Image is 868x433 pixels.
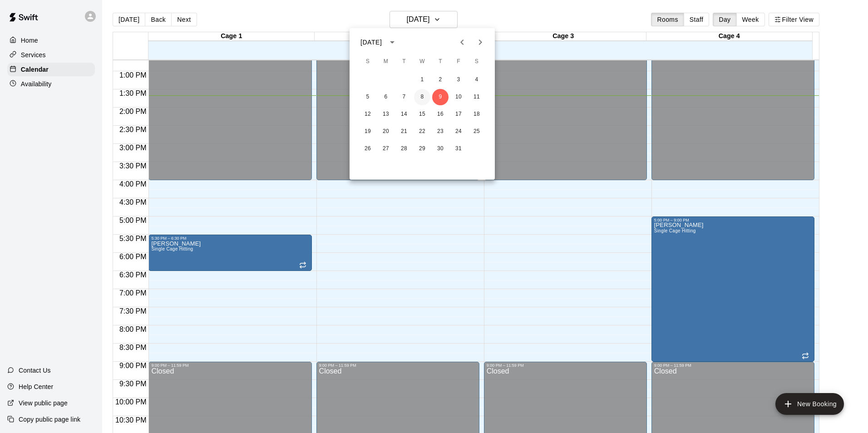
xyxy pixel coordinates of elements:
button: 30 [432,141,449,157]
button: Previous month [453,33,471,51]
button: 23 [432,123,449,140]
div: [DATE] [360,38,382,47]
button: 15 [414,106,430,123]
span: Thursday [432,53,449,71]
button: 25 [469,123,485,140]
button: 21 [396,123,412,140]
span: Tuesday [396,53,412,71]
button: 5 [360,89,376,105]
button: 1 [414,72,430,88]
button: 6 [378,89,394,105]
button: 29 [414,141,430,157]
button: 19 [360,123,376,140]
button: 24 [450,123,467,140]
button: 18 [469,106,485,123]
button: 9 [432,89,449,105]
button: 7 [396,89,412,105]
button: 4 [469,72,485,88]
button: 2 [432,72,449,88]
span: Monday [378,53,394,71]
button: 17 [450,106,467,123]
button: 26 [360,141,376,157]
button: 16 [432,106,449,123]
button: 12 [360,106,376,123]
span: Wednesday [414,53,430,71]
button: 10 [450,89,467,105]
button: 27 [378,141,394,157]
button: 8 [414,89,430,105]
span: Saturday [469,53,485,71]
button: 22 [414,123,430,140]
span: Friday [450,53,467,71]
button: 13 [378,106,394,123]
button: 3 [450,72,467,88]
button: calendar view is open, switch to year view [385,34,400,50]
button: Next month [471,33,489,51]
button: 28 [396,141,412,157]
button: 31 [450,141,467,157]
button: 20 [378,123,394,140]
span: Sunday [360,53,376,71]
button: 11 [469,89,485,105]
button: 14 [396,106,412,123]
